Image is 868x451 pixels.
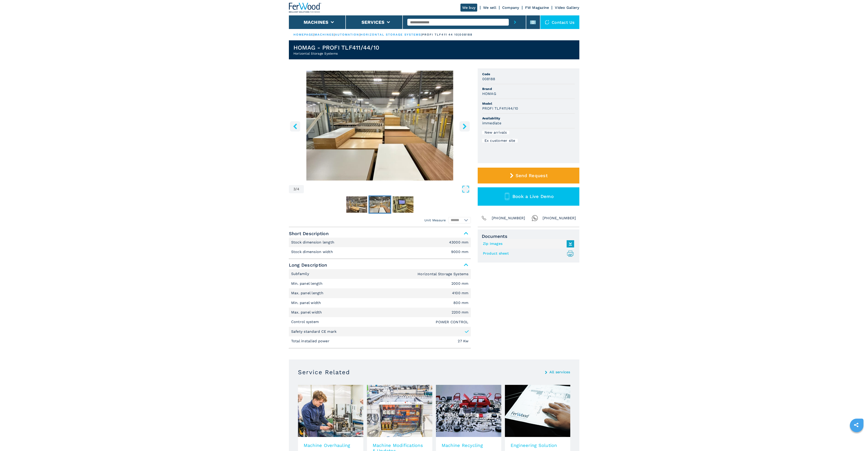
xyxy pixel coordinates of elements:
[549,370,570,374] a: All services
[460,4,477,12] a: We buy
[293,187,295,191] span: 3
[422,33,460,37] p: profi tlf411 44 10 |
[442,443,496,448] h3: Machine Recycling
[482,106,518,111] h3: PROFI TLF411/44/10
[436,320,468,324] em: POWER CONTROL
[453,301,469,305] em: 800 mm
[335,33,359,36] a: automation
[482,91,496,96] h3: HOMAG
[291,329,337,334] p: Safety standard CE mark
[291,310,323,315] p: Max. panel width
[483,250,572,257] a: Product sheet
[436,385,501,437] img: image
[289,71,471,181] img: Horizontal Storage Systems HOMAG PROFI TLF411/44/10
[289,195,471,214] nav: Thumbnail Navigation
[334,33,335,36] span: |
[482,101,575,106] span: Model
[295,187,297,191] span: /
[482,234,575,239] span: Documents
[459,33,472,37] p: 008188
[291,300,322,305] p: Min. panel width
[451,282,469,285] em: 2000 mm
[478,168,579,183] button: Send Request
[289,261,471,269] span: Long Description
[543,215,576,221] span: [PHONE_NUMBER]
[360,33,421,36] a: horizontal storage systems
[393,196,413,213] img: 615b6700b4cfceaf5aeadf487161eab0
[482,131,509,134] div: New arrivals
[291,240,336,245] p: Stock dimension length
[482,139,518,142] div: Ex customer site
[291,249,334,254] p: Stock dimension width
[291,339,331,344] p: Total installed power
[305,185,470,193] button: Open Fullscreen
[298,385,363,437] img: image
[361,19,385,25] button: Services
[452,291,469,295] em: 4100 mm
[540,15,579,29] div: Contact us
[482,76,495,82] h3: 008188
[532,215,538,221] img: Whatsapp
[304,443,358,448] h3: Machine Overhauling
[481,215,487,221] img: Phone
[483,5,496,10] a: We sell
[369,195,391,214] button: Go to Slide 3
[359,33,360,36] span: |
[291,319,320,324] p: Control system
[460,121,470,131] button: right-button
[291,281,324,286] p: Min. panel length
[293,44,379,51] h1: HOMAG - PROFI TLF411/44/10
[509,15,521,29] button: submit-button
[304,19,329,25] button: Machines
[297,187,299,191] span: 4
[293,33,314,36] a: HOMEPAGE
[421,33,422,36] span: |
[525,5,549,10] a: FW Magazine
[452,311,469,314] em: 2200 mm
[289,71,471,181] div: Go to Slide 3
[289,3,322,13] img: Ferwood
[482,121,501,126] h3: immediate
[315,33,334,36] a: machines
[424,218,446,222] em: Unit Measure
[451,250,469,254] em: 9000 mm
[449,241,469,244] em: 43000 mm
[289,238,471,257] div: Short Description
[290,121,300,131] button: left-button
[482,72,575,76] span: Code
[849,431,865,448] iframe: Chat
[346,196,367,213] img: 03dc9e8da9b6b867096d907d8fbc141b
[511,443,565,448] h3: Engineering Solution
[555,5,579,10] a: Video Gallery
[392,195,414,214] button: Go to Slide 4
[289,229,471,238] span: Short Description
[289,269,471,346] div: Short Description
[502,5,519,10] a: Company
[298,369,350,376] h3: Service Related
[293,51,379,56] h2: Horizontal Storage Systems
[851,419,862,431] a: sharethis
[505,385,570,437] img: image
[418,272,469,276] em: Horizontal Storage Systems
[512,194,554,199] span: Book a Live Demo
[482,116,575,121] span: Availability
[291,291,325,296] p: Max. panel length
[458,339,468,343] em: 27 Kw
[478,187,579,206] button: Book a Live Demo
[545,20,549,24] img: Contact us
[483,240,572,248] a: Zip Images
[367,385,432,437] img: image
[345,195,368,214] button: Go to Slide 2
[492,215,525,221] span: [PHONE_NUMBER]
[516,173,548,178] span: Send Request
[369,196,390,213] img: 521b1807c146c211518136e92329e87c
[313,33,314,36] span: |
[291,271,310,276] p: Subfamily
[482,87,575,91] span: Brand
